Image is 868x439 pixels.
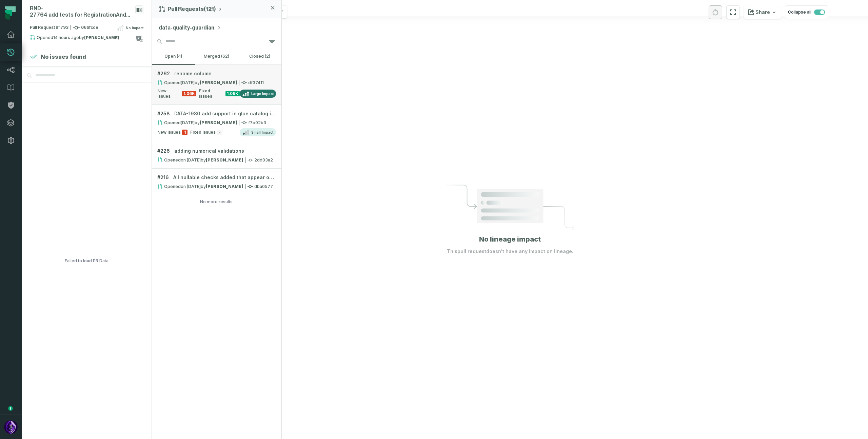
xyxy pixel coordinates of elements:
div: # 226 [157,148,276,154]
img: avatar of Ofir Or [4,420,18,434]
p: This pull request doesn't have any impact on lineage. [447,248,573,255]
a: View on bitbucket [135,35,143,43]
div: Opened by [157,80,237,85]
relative-time: Sep 1, 2025, 10:41 AM GMT+3 [181,80,195,85]
div: df37411 [157,80,276,85]
div: 2dd03a2 [157,157,276,163]
div: RND-27764 add tests for RegistrationAndLoginController [30,5,133,18]
div: Failed to load PR Data [65,82,108,439]
button: Collapse all [785,5,828,19]
relative-time: Sep 1, 2025, 7:39 PM GMT+3 [53,35,79,40]
a: #258DATA-1930 add support in glue catalog in etl processOpened[DATE] 6:15:13 PMby[PERSON_NAME]f7b... [152,105,281,142]
a: #216All nullable checks added that appear on the doc until 18.5Opened[DATE] 5:15:50 PMby[PERSON_N... [152,169,281,195]
button: Pull Requests(121) [159,6,223,13]
button: merged (62) [195,48,238,64]
div: # 258 [157,110,276,117]
span: Large Impact [251,91,274,96]
strong: Ori Machlis (ori.machlis) [206,184,243,189]
span: 1.06K [225,91,240,96]
span: Fixed Issues [190,130,216,135]
div: Opened by [157,157,243,163]
div: No more results. [152,199,281,205]
a: #262rename columnOpened[DATE] 10:41:58 AMby[PERSON_NAME]df37411New Issues1.06KFixed Issues1.06KLa... [152,65,281,105]
div: # 262 [157,70,276,77]
div: dba0577 [157,184,276,189]
span: New Issues [157,88,181,99]
button: Share [744,5,781,19]
span: No Impact [126,25,143,31]
span: DATA-1930 add support in glue catalog in etl process [174,110,276,117]
strong: Alex Svirskyi (Oleksandr-Marian Svirskyi) [84,36,119,40]
span: rename column [174,70,212,77]
div: Opened by [157,120,237,126]
span: Pull Request #1793 066fcde [30,24,98,31]
span: Fixed Issues [199,88,224,99]
relative-time: Aug 18, 2025, 6:15 PM GMT+3 [181,120,195,125]
div: Tooltip anchor [7,405,14,412]
div: Opened by [30,35,135,43]
strong: Ori Machlis (ori.machlis) [206,157,243,163]
div: Opened by [157,184,243,189]
a: #226adding numerical validationsOpened[DATE] 12:44:02 PMby[PERSON_NAME]2dd03a2 [152,142,281,169]
strong: Tal Tilayov (Tal Tilayov) [200,120,237,125]
span: 1.06K [182,91,196,96]
h1: No lineage impact [479,234,541,244]
strong: Yaniv Bordeynik (Yaniv Bordeynik) [200,80,237,85]
button: data-quality-guardian [159,24,221,32]
div: f7b92b3 [157,120,276,126]
span: New Issues [157,130,181,135]
span: - [217,130,222,135]
span: adding numerical validations [174,148,244,154]
h4: No issues found [41,53,86,61]
relative-time: May 18, 2025, 5:15 PM GMT+3 [181,184,201,189]
span: All nullable checks added that appear on the doc until 18.5 [173,174,276,181]
span: Small Impact [251,130,273,135]
span: 1 [182,130,188,135]
button: closed (2) [238,48,281,64]
button: open (4) [152,48,195,64]
div: # 216 [157,174,276,181]
relative-time: Jun 22, 2025, 12:44 PM GMT+3 [181,157,201,163]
